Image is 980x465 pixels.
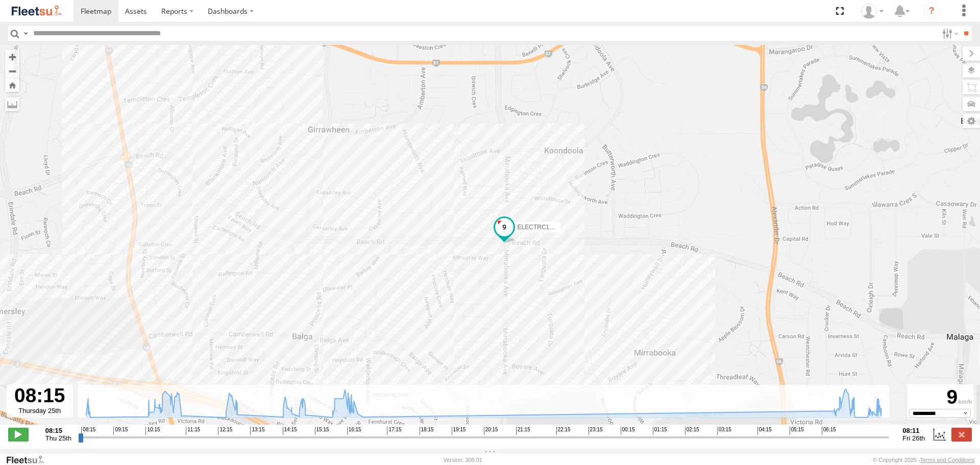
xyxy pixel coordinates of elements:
[685,427,699,435] span: 02:15
[556,427,571,435] span: 22:15
[857,4,887,19] div: Wayne Betts
[45,434,71,442] span: Thu 25th Sep 2025
[81,427,95,435] span: 08:15
[589,427,603,435] span: 23:15
[283,427,297,435] span: 14:15
[902,434,925,442] span: Fri 26th Sep 2025
[444,457,482,463] div: Version: 308.01
[938,26,960,41] label: Search Filter Options
[621,427,635,435] span: 00:15
[923,3,940,19] i: ?
[250,427,264,435] span: 13:15
[822,427,836,435] span: 06:15
[186,427,200,435] span: 11:15
[909,386,972,409] div: 9
[387,427,401,435] span: 17:15
[218,427,232,435] span: 12:15
[951,428,972,441] label: Close
[484,427,498,435] span: 20:15
[653,427,667,435] span: 01:15
[5,97,19,111] label: Measure
[201,36,239,45] label: 08:28 Thu
[113,427,128,435] span: 09:15
[5,64,19,78] button: Zoom out
[516,427,530,435] span: 21:15
[5,78,19,92] button: Zoom Home
[10,4,63,18] img: fleetsu-logo-horizontal.svg
[717,427,731,435] span: 03:15
[420,427,434,435] span: 18:15
[6,455,53,465] a: Visit our Website
[452,427,466,435] span: 19:15
[315,427,329,435] span: 15:15
[757,427,772,435] span: 04:15
[347,427,361,435] span: 16:15
[45,427,71,434] strong: 08:15
[21,26,30,41] label: Search Query
[518,223,609,230] span: ELECTRC16 - [PERSON_NAME]
[8,428,29,441] label: Play/Stop
[902,427,925,434] strong: 08:11
[873,457,974,463] div: © Copyright 2025 -
[5,50,19,64] button: Zoom in
[963,114,980,128] label: Map Settings
[790,427,804,435] span: 05:15
[920,457,974,463] a: Terms and Conditions
[145,427,160,435] span: 10:15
